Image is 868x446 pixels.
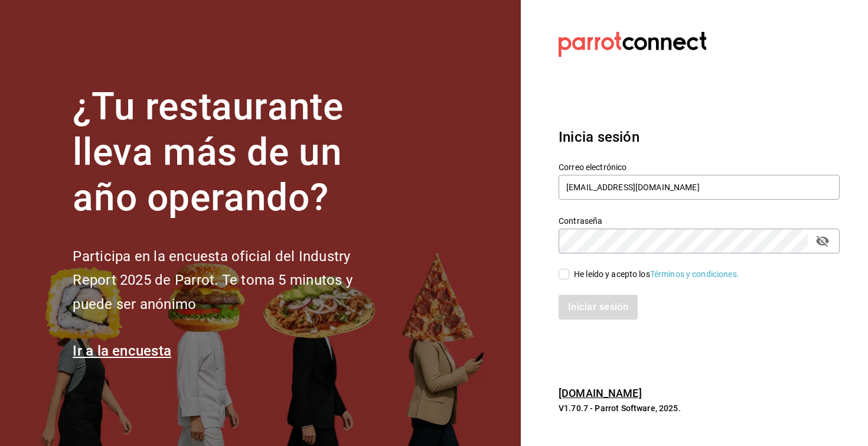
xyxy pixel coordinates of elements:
[574,268,739,281] div: He leído y acepto los
[559,163,840,171] label: Correo electrónico
[73,343,171,359] a: Ir a la encuesta
[559,126,840,148] h3: Inicia sesión
[73,84,391,220] h1: ¿Tu restaurante lleva más de un año operando?
[559,402,840,414] p: V1.70.7 - Parrot Software, 2025.
[559,217,840,225] label: Contraseña
[559,387,642,399] a: [DOMAIN_NAME]
[650,269,739,279] a: Términos y condiciones.
[559,175,840,200] input: Ingresa tu correo electrónico
[812,231,833,251] button: passwordField
[73,245,391,317] h2: Participa en la encuesta oficial del Industry Report 2025 de Parrot. Te toma 5 minutos y puede se...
